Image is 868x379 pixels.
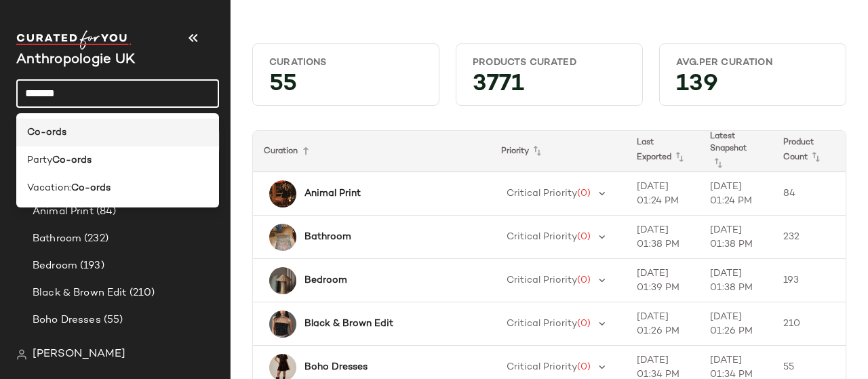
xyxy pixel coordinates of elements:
span: Animal Print [33,204,94,220]
b: Co-ords [52,153,92,167]
td: [DATE] 01:24 PM [626,172,699,216]
td: [DATE] 01:38 PM [626,216,699,259]
td: 84 [772,172,846,216]
td: [DATE] 01:39 PM [626,259,699,302]
span: (0) [577,232,591,242]
td: [DATE] 01:26 PM [626,302,699,346]
td: [DATE] 01:38 PM [699,259,772,302]
img: 4544I319AA_000_a [269,224,296,251]
span: Boho Dresses [33,313,101,328]
b: Animal Print [304,186,361,201]
span: (0) [577,319,591,329]
span: (210) [127,285,155,301]
img: 4140263430152_001_b [269,311,296,338]
td: [DATE] 01:38 PM [699,216,772,259]
th: Product Count [772,131,846,172]
div: Curations [269,56,422,69]
span: (55) [101,313,123,328]
span: Critical Priority [507,362,577,372]
img: 4522086050002_014_e [269,267,296,294]
span: Critical Priority [507,275,577,285]
span: Current Company Name [16,53,135,67]
span: (232) [81,231,108,247]
span: Critical Priority [507,232,577,242]
b: Black & Brown Edit [304,317,393,331]
div: Avg.per Curation [676,56,829,69]
span: Bathroom [33,231,81,247]
span: (0) [577,188,591,199]
span: Casual Dresses [33,340,111,355]
b: Bathroom [304,230,351,244]
td: 232 [772,216,846,259]
span: (193) [77,258,104,274]
th: Last Exported [626,131,699,172]
img: cfy_white_logo.C9jOOHJF.svg [16,31,132,49]
th: Curation [253,131,490,172]
td: 210 [772,302,846,346]
span: Black & Brown Edit [33,285,127,301]
td: 193 [772,259,846,302]
span: Bedroom [33,258,77,274]
span: Critical Priority [507,188,577,199]
th: Latest Snapshot [699,131,772,172]
img: 4133940870035_000_e20 [269,180,296,207]
th: Priority [490,131,626,172]
div: 55 [258,75,433,100]
span: (84) [94,204,117,220]
img: svg%3e [16,349,27,360]
div: 3771 [462,75,637,100]
span: (0) [577,275,591,285]
span: Critical Priority [507,319,577,329]
td: [DATE] 01:26 PM [699,302,772,346]
span: [PERSON_NAME] [33,346,125,363]
div: 139 [665,75,840,100]
b: Boho Dresses [304,360,368,374]
td: [DATE] 01:24 PM [699,172,772,216]
span: Party [27,153,52,167]
b: Bedroom [304,273,347,287]
span: Vacation: [27,181,71,195]
span: (124) [111,340,138,355]
div: Products Curated [473,56,626,69]
span: (0) [577,362,591,372]
b: Co-ords [71,181,111,195]
b: Co-ords [27,125,66,140]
